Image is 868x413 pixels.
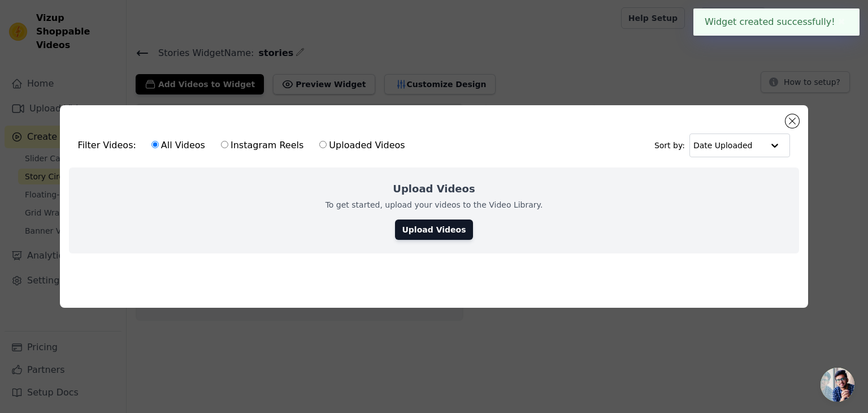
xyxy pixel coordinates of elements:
[393,181,475,197] h2: Upload Videos
[395,220,472,240] a: Upload Videos
[821,368,854,402] div: Open chat
[319,138,405,153] label: Uploaded Videos
[325,199,543,210] p: To get started, upload your videos to the Video Library.
[693,8,860,36] div: Widget created successfully!
[220,138,304,153] label: Instagram Reels
[785,114,799,128] button: Close modal
[78,132,411,158] div: Filter Videos:
[835,15,848,29] button: Close
[654,134,791,157] div: Sort by:
[151,138,206,153] label: All Videos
